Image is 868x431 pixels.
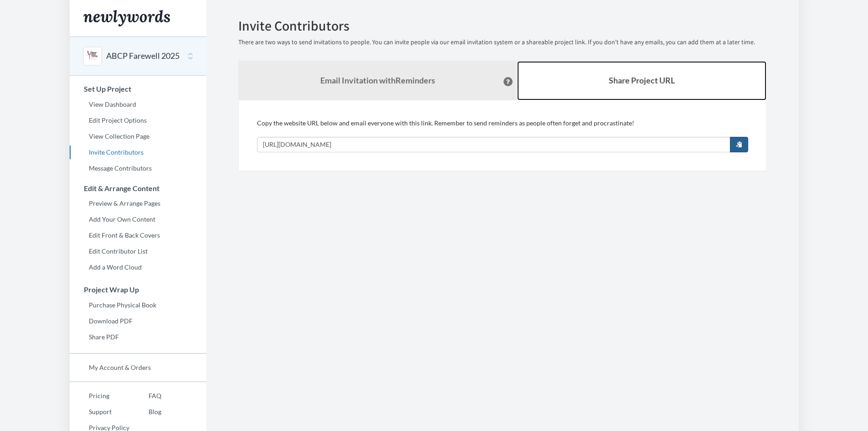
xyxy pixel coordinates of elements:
[70,161,206,175] a: Message Contributors
[70,314,206,328] a: Download PDF
[257,119,748,152] div: Copy the website URL below and email everyone with this link. Remember to send reminders as peopl...
[70,298,206,312] a: Purchase Physical Book
[320,75,435,85] strong: Email Invitation with Reminders
[70,361,206,374] a: My Account & Orders
[106,50,180,62] button: ABCP Farewell 2025
[70,260,206,274] a: Add a Word Cloud
[70,145,206,159] a: Invite Contributors
[238,38,767,47] p: There are two ways to send invitations to people. You can invite people via our email invitation ...
[238,18,767,33] h2: Invite Contributors
[70,405,129,419] a: Support
[70,130,206,143] a: View Collection Page
[70,228,206,242] a: Edit Front & Back Covers
[83,10,170,26] img: Newlywords logo
[70,330,206,344] a: Share PDF
[70,244,206,258] a: Edit Contributor List
[70,389,129,403] a: Pricing
[70,286,206,294] h3: Project Wrap Up
[609,75,675,85] b: Share Project URL
[70,98,206,111] a: View Dashboard
[129,389,161,403] a: FAQ
[70,213,206,226] a: Add Your Own Content
[23,6,56,15] span: Support
[70,114,206,127] a: Edit Project Options
[70,85,206,93] h3: Set Up Project
[129,405,161,419] a: Blog
[70,184,206,192] h3: Edit & Arrange Content
[70,197,206,210] a: Preview & Arrange Pages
